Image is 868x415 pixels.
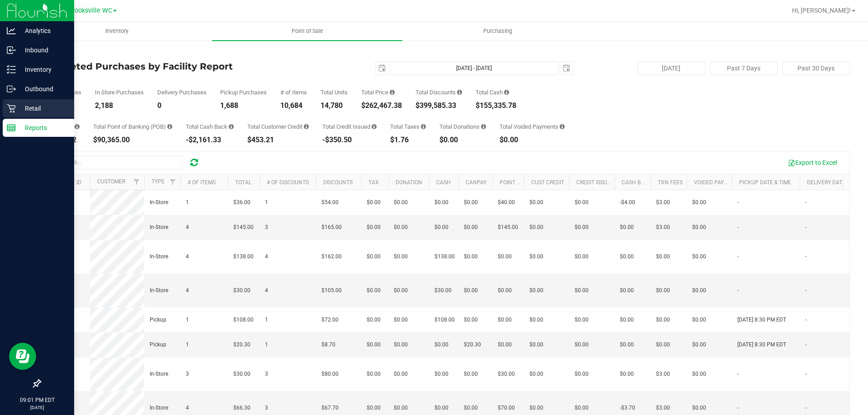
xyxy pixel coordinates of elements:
span: $0.00 [394,223,408,232]
span: $0.00 [529,370,543,378]
span: $0.00 [394,252,408,261]
span: $40.00 [498,198,515,207]
span: $0.00 [394,404,408,412]
span: $70.00 [498,404,515,412]
input: Search... [47,156,183,169]
span: Pickup [150,316,166,324]
span: [DATE] 8:30 PM EDT [737,316,786,324]
div: $0.00 [439,136,486,144]
span: $0.00 [464,252,478,261]
span: $0.00 [575,316,589,324]
span: $0.00 [575,223,589,232]
a: Purchasing [402,22,593,41]
a: Donation [396,179,422,186]
span: $3.00 [656,404,670,412]
span: - [737,286,739,295]
span: In-Store [150,198,168,207]
a: Cust Credit [531,179,564,186]
span: Inventory [93,27,141,35]
span: 3 [265,223,268,232]
a: Cash [436,179,451,186]
div: $399,585.33 [415,102,462,109]
span: $162.00 [321,252,342,261]
span: $105.00 [321,286,342,295]
p: 09:01 PM EDT [4,396,70,404]
span: $3.00 [656,198,670,207]
span: - [805,370,807,378]
span: -$4.00 [620,198,635,207]
span: $0.00 [575,340,589,349]
span: - [737,252,739,261]
span: $0.00 [464,286,478,295]
h4: Completed Purchases by Facility Report [40,61,310,71]
span: In-Store [150,252,168,261]
span: $145.00 [498,223,518,232]
span: $0.00 [498,252,512,261]
span: $0.00 [367,252,381,261]
span: 1 [265,316,268,324]
span: $0.00 [529,404,543,412]
p: Reports [16,122,70,133]
span: $0.00 [367,223,381,232]
p: Inbound [16,45,70,56]
span: $30.00 [233,286,250,295]
span: $0.00 [692,223,706,232]
span: $0.00 [575,404,589,412]
span: -$3.70 [620,404,635,412]
a: CanPay [466,179,486,186]
span: $67.70 [321,404,339,412]
span: Pickup [150,340,166,349]
span: 3 [186,370,189,378]
span: - [737,404,739,412]
div: $155,335.78 [476,102,516,109]
span: 1 [186,340,189,349]
span: $0.00 [434,340,448,349]
span: $0.00 [394,316,408,324]
span: $145.00 [233,223,254,232]
span: $30.00 [434,286,452,295]
span: $0.00 [656,252,670,261]
span: $138.00 [233,252,254,261]
span: $54.00 [321,198,339,207]
a: Type [151,178,165,185]
span: $0.00 [464,404,478,412]
span: - [805,286,807,295]
span: $0.00 [529,340,543,349]
span: - [737,198,739,207]
inline-svg: Inbound [7,46,16,55]
div: # of Items [280,89,307,95]
a: # of Discounts [267,179,309,186]
p: [DATE] [4,404,70,411]
span: $0.00 [692,252,706,261]
div: Total Units [321,89,348,95]
inline-svg: Outbound [7,84,16,93]
span: $0.00 [575,198,589,207]
div: Total Customer Credit [247,124,309,130]
button: Past 7 Days [710,61,778,75]
div: $453.21 [247,136,309,144]
span: - [805,252,807,261]
a: Point of Banking (POB) [500,179,564,186]
p: Retail [16,103,70,114]
div: -$2,161.33 [186,136,234,144]
div: In Store Purchases [95,89,144,95]
button: Past 30 Days [782,61,850,75]
span: 1 [265,340,268,349]
a: Pickup Date & Time [739,179,791,186]
a: # of Items [188,179,216,186]
span: $0.00 [434,370,448,378]
div: Total Discounts [415,89,462,95]
span: $0.00 [529,252,543,261]
span: select [560,62,573,75]
span: $0.00 [367,370,381,378]
span: $0.00 [529,198,543,207]
span: $3.00 [656,370,670,378]
span: $0.00 [529,223,543,232]
inline-svg: Reports [7,123,16,132]
div: Total Price [361,89,402,95]
div: Total Donations [439,124,486,130]
span: $0.00 [692,198,706,207]
a: Inventory [22,22,212,41]
span: 4 [186,404,189,412]
span: $66.30 [233,404,250,412]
